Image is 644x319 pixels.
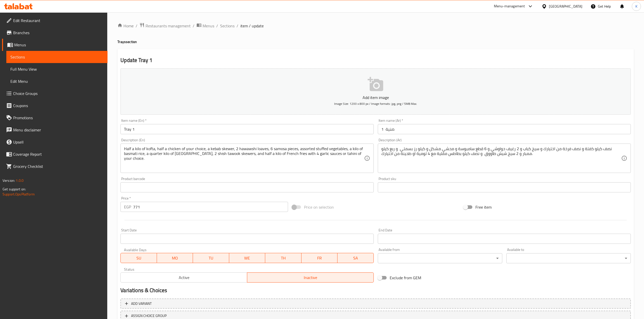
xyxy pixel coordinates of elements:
a: Menus [2,39,108,51]
button: Add variant [120,298,631,309]
li: / [193,23,194,29]
textarea: Half a kilo of kofta, half a chicken of your choice, a kebab skewer, 2 hawawshi loaves, 6 samosa ... [124,146,364,170]
div: Menu-management [494,3,525,9]
h2: Update Tray 1 [120,56,631,64]
button: FR [301,253,338,263]
a: Choice Groups [2,87,108,99]
input: Enter name Ar [378,124,631,134]
a: Home [117,23,134,29]
button: SU [120,253,157,263]
span: Edit Menu [10,78,103,84]
h2: Variations & Choices [120,287,631,294]
span: ASSIGN CHOICE GROUP [131,313,167,319]
button: Inactive [247,272,374,283]
a: Support.OpsPlatform [3,191,35,197]
span: Menu disclaimer [13,127,103,133]
button: WE [229,253,265,263]
span: Get support on: [3,186,26,192]
span: MO [159,254,191,262]
span: TU [195,254,227,262]
span: Choice Groups [13,90,103,96]
li: / [136,23,137,29]
div: [GEOGRAPHIC_DATA] [549,4,582,9]
span: Free item [475,204,492,210]
span: Active [123,274,245,281]
input: Enter name En [120,124,373,134]
span: Coverage Report [13,151,103,157]
nav: breadcrumb [117,23,634,29]
textarea: نصف كيلو كفتة و نصف فرخة من اختيارك و سيخ كباب و 2 رغيف حواوشي و 6 قطع سامبوسة و محشي مشكل و كيلو... [381,146,621,170]
span: 1.0.0 [16,177,24,184]
button: Add item imageImage Size: 1200 x 800 px / Image formats: jpg, png / 5MB Max. [120,68,631,115]
div: ​ [506,253,631,263]
button: TH [265,253,301,263]
a: Promotions [2,112,108,124]
a: Menu disclaimer [2,124,108,136]
a: Edit Menu [6,75,108,87]
a: Menus [196,23,214,29]
input: Please enter product barcode [120,182,373,192]
span: Inactive [249,274,372,281]
p: EGP [124,204,131,210]
span: SU [123,254,155,262]
span: Grocery Checklist [13,163,103,169]
span: Sections [10,54,103,60]
p: Add item image [128,94,623,101]
a: Upsell [2,136,108,148]
span: TH [267,254,299,262]
span: Menus [14,42,103,48]
span: Price on selection [304,204,334,210]
button: MO [157,253,193,263]
span: Full Menu View [10,66,103,72]
button: SA [337,253,374,263]
a: Coupons [2,99,108,112]
span: SA [339,254,372,262]
a: Grocery Checklist [2,160,108,172]
span: Exclude from GEM [390,275,421,281]
span: Restaurants management [146,23,191,29]
span: Menus [203,23,214,29]
span: Coupons [13,103,103,109]
button: TU [193,253,229,263]
button: Active [120,272,247,283]
span: FR [303,254,336,262]
input: Please enter product sku [378,182,631,192]
span: Version: [3,177,15,184]
span: Add variant [131,301,152,307]
span: Branches [13,30,103,36]
a: Restaurants management [139,23,191,29]
span: Promotions [13,115,103,121]
div: ​ [378,253,502,263]
a: Sections [220,23,235,29]
a: Sections [6,51,108,63]
span: item / update [240,23,264,29]
a: Branches [2,27,108,39]
span: Edit Restaurant [13,17,103,24]
li: / [216,23,218,29]
li: / [237,23,238,29]
a: Edit Restaurant [2,14,108,27]
span: Upsell [13,139,103,145]
h4: Trays section [117,39,634,44]
input: Please enter price [133,202,288,212]
a: Full Menu View [6,63,108,75]
span: WE [231,254,263,262]
span: Image Size: 1200 x 800 px / Image formats: jpg, png / 5MB Max. [334,101,417,107]
span: K [635,4,637,9]
a: Coverage Report [2,148,108,160]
